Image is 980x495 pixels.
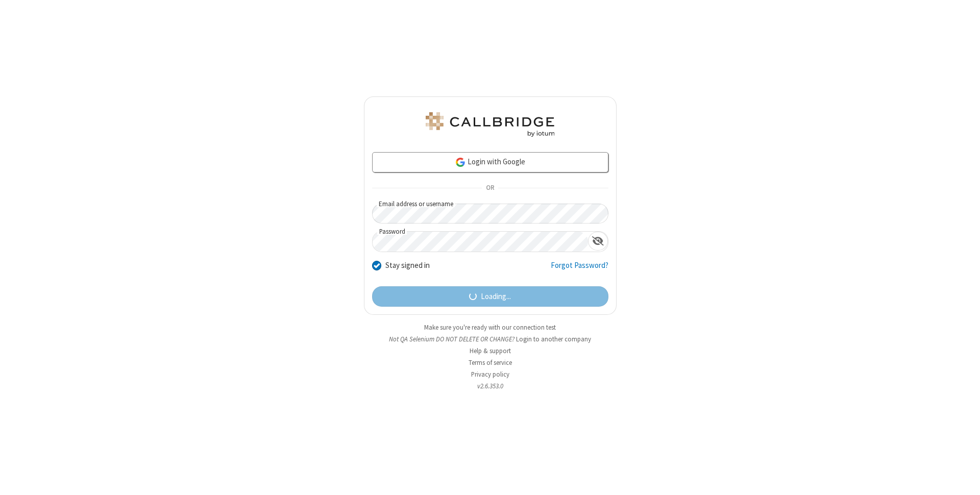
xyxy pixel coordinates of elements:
div: Show password [588,232,608,251]
span: OR [482,181,498,195]
input: Password [373,232,588,252]
span: Loading... [481,291,511,303]
img: QA Selenium DO NOT DELETE OR CHANGE [424,112,556,137]
a: Terms of service [469,358,512,367]
button: Login to another company [516,334,591,344]
a: Privacy policy [471,370,509,379]
a: Help & support [470,346,511,355]
img: google-icon.png [455,157,466,168]
a: Forgot Password? [551,260,608,279]
button: Loading... [372,286,608,307]
input: Email address or username [372,204,608,224]
label: Stay signed in [385,260,430,271]
li: v2.6.353.0 [364,381,617,391]
a: Login with Google [372,152,608,172]
a: Make sure you're ready with our connection test [424,323,556,332]
li: Not QA Selenium DO NOT DELETE OR CHANGE? [364,334,617,344]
